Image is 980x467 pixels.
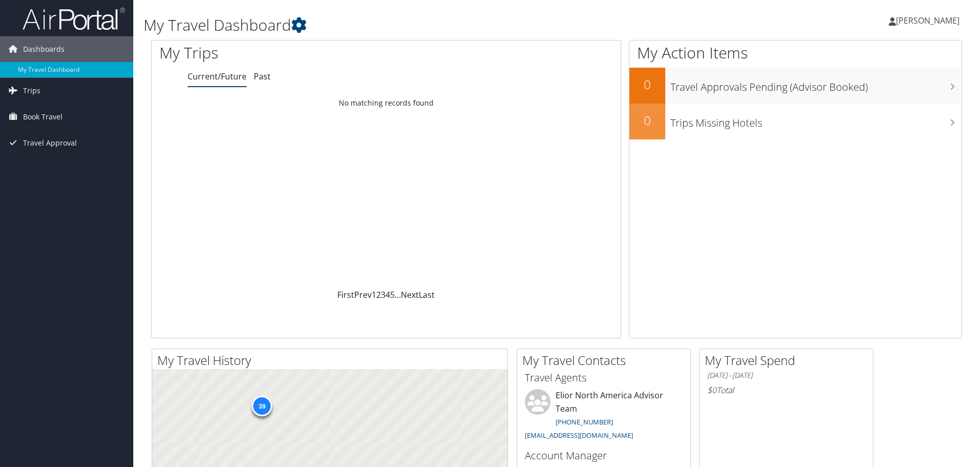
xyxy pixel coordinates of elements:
h1: My Action Items [629,42,962,64]
h2: My Travel Spend [705,352,873,369]
h6: Total [707,384,865,396]
a: 3 [381,289,385,300]
span: [PERSON_NAME] [896,15,959,26]
h3: Travel Agents [525,371,683,385]
h2: My Travel Contacts [522,352,690,369]
span: … [395,289,401,300]
a: Next [401,289,419,300]
td: No matching records found [152,94,621,112]
h2: 0 [629,76,665,93]
h2: 0 [629,112,665,129]
a: 1 [372,289,376,300]
h3: Travel Approvals Pending (Advisor Booked) [670,75,962,94]
h3: Trips Missing Hotels [670,111,962,130]
h2: My Travel History [157,352,507,369]
span: $0 [707,384,717,396]
a: Current/Future [188,71,247,82]
h3: Account Manager [525,449,683,463]
li: Elior North America Advisor Team [520,389,688,444]
a: 5 [390,289,395,300]
h1: My Trips [159,42,418,64]
a: Prev [354,289,372,300]
span: Book Travel [23,104,63,130]
a: [PERSON_NAME] [889,5,970,36]
h6: [DATE] - [DATE] [707,371,865,380]
span: Dashboards [23,36,65,62]
div: 39 [252,396,272,416]
img: airportal-logo.png [23,7,125,31]
a: [PHONE_NUMBER] [556,417,613,427]
h1: My Travel Dashboard [144,14,695,36]
a: 4 [385,289,390,300]
a: First [337,289,354,300]
a: 2 [376,289,381,300]
a: Last [419,289,435,300]
a: [EMAIL_ADDRESS][DOMAIN_NAME] [525,431,633,440]
span: Travel Approval [23,130,77,156]
a: 0Travel Approvals Pending (Advisor Booked) [629,68,962,104]
a: Past [254,71,271,82]
a: 0Trips Missing Hotels [629,104,962,139]
span: Trips [23,78,40,104]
